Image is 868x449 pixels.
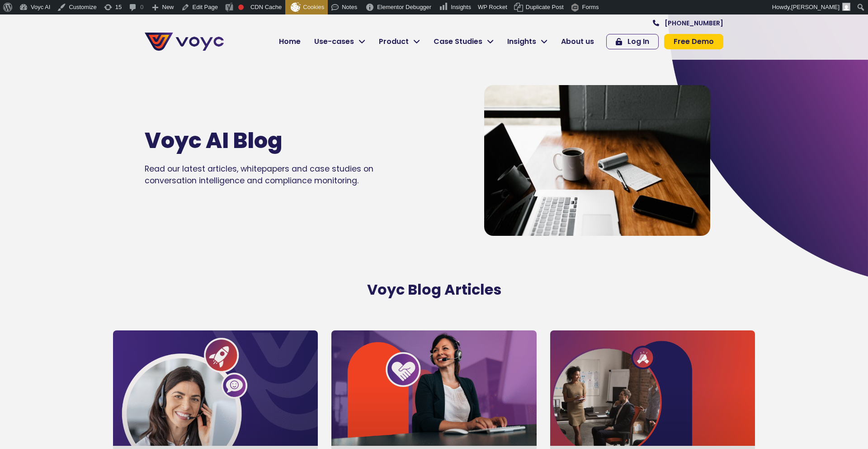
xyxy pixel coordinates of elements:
[500,33,554,51] a: Insights
[176,281,692,298] h2: Voyc Blog Articles
[307,33,372,51] a: Use-cases
[145,33,224,51] img: voyc-full-logo
[379,36,409,47] span: Product
[791,4,840,10] span: [PERSON_NAME]
[434,36,482,47] span: Case Studies
[606,34,659,49] a: Log In
[507,36,536,47] span: Insights
[674,38,714,45] span: Free Demo
[665,20,723,26] span: [PHONE_NUMBER]
[427,33,500,51] a: Case Studies
[561,36,594,47] span: About us
[272,33,307,51] a: Home
[279,36,301,47] span: Home
[238,5,244,10] div: Focus keyphrase not set
[653,20,723,26] a: [PHONE_NUMBER]
[627,38,649,45] span: Log In
[372,33,427,51] a: Product
[145,128,376,154] h1: Voyc AI Blog
[554,33,601,51] a: About us
[314,36,354,47] span: Use-cases
[145,163,403,187] p: Read our latest articles, whitepapers and case studies on conversation intelligence and complianc...
[664,34,723,49] a: Free Demo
